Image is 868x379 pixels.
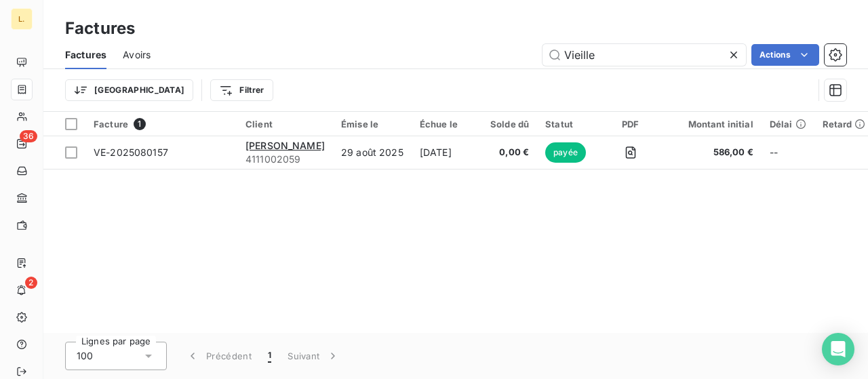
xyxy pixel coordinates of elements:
[490,119,529,129] div: Solde dû
[420,119,474,129] div: Échue le
[260,342,279,370] button: 1
[341,119,403,129] div: Émise le
[210,79,273,101] button: Filtrer
[545,142,586,163] span: payée
[672,146,753,159] span: 586,00 €
[333,136,412,169] td: 29 août 2025
[245,140,325,151] span: [PERSON_NAME]
[822,333,854,365] div: Open Intercom Messenger
[542,44,746,66] input: Rechercher
[245,119,325,129] div: Client
[77,349,93,363] span: 100
[606,119,655,129] div: PDF
[134,118,146,130] span: 1
[762,136,814,169] td: --
[123,48,151,62] span: Avoirs
[751,44,819,66] button: Actions
[65,79,193,101] button: [GEOGRAPHIC_DATA]
[823,119,866,129] div: Retard
[20,130,37,142] span: 36
[11,8,33,30] div: L.
[94,146,168,158] span: VE-2025080157
[545,119,589,129] div: Statut
[25,277,37,289] span: 2
[65,16,135,41] h3: Factures
[94,119,128,129] span: Facture
[268,349,271,363] span: 1
[245,153,325,166] span: 4111002059
[178,342,260,370] button: Précédent
[770,119,806,129] div: Délai
[672,119,753,129] div: Montant initial
[412,136,482,169] td: [DATE]
[490,146,529,159] span: 0,00 €
[279,342,348,370] button: Suivant
[65,48,106,62] span: Factures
